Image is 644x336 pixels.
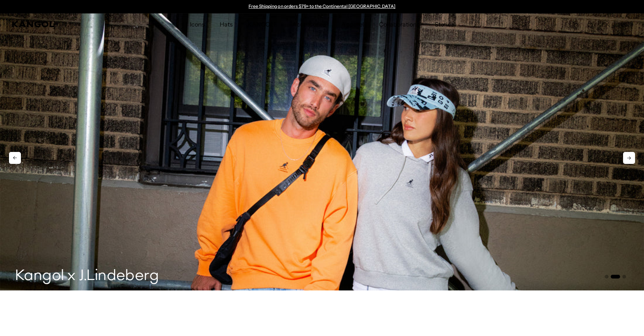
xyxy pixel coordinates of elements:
[341,13,364,35] span: Apparel
[220,13,233,35] span: Hats
[15,268,159,284] h3: Kangol x J.Lindeberg
[249,3,395,9] a: Free Shipping on orders $79+ to the Continental [GEOGRAPHIC_DATA]
[182,13,212,35] a: Icons
[622,275,626,279] button: Go to slide 3
[285,13,334,35] a: Accessories
[245,4,399,10] slideshow-component: Announcement bar
[604,273,626,279] ul: Select a slide to show
[621,21,632,28] button: USD
[245,4,399,10] div: 1 of 2
[190,13,205,35] span: Icons
[212,13,240,35] a: Hats
[604,21,610,28] a: Account
[240,13,285,35] a: KANGOLF
[427,13,462,35] a: Stories
[586,21,593,28] button: Cart
[435,13,454,35] span: Stories
[372,13,427,35] a: Collaborations
[334,13,371,35] a: Apparel
[248,13,277,35] span: KANGOLF
[379,13,420,35] span: Collaborations
[12,21,126,27] a: Kangol
[245,4,399,10] div: Announcement
[292,13,326,35] span: Accessories
[569,21,576,28] summary: Search here
[611,275,620,279] button: Go to slide 2
[605,275,608,279] button: Go to slide 1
